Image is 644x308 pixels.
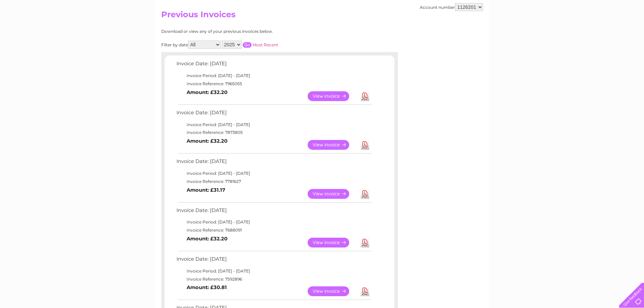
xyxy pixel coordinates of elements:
[163,4,482,33] div: Clear Business is a trading name of Verastar Limited (registered in [GEOGRAPHIC_DATA] No. 3667643...
[187,236,228,242] b: Amount: £32.20
[161,41,339,49] div: Filter by date
[361,189,369,199] a: Download
[161,10,483,23] h2: Previous Invoices
[361,238,369,247] a: Download
[187,138,228,144] b: Amount: £32.20
[175,206,373,218] td: Invoice Date: [DATE]
[561,29,581,34] a: Telecoms
[308,189,357,199] a: View
[308,140,357,150] a: View
[161,29,339,34] div: Download or view any of your previous invoices below.
[175,255,373,267] td: Invoice Date: [DATE]
[361,286,369,296] a: Download
[175,218,373,226] td: Invoice Period: [DATE] - [DATE]
[175,267,373,275] td: Invoice Period: [DATE] - [DATE]
[175,80,373,88] td: Invoice Reference: 7965055
[517,3,563,12] a: 0333 014 3131
[253,42,278,47] a: Most Recent
[361,140,369,150] a: Download
[175,157,373,169] td: Invoice Date: [DATE]
[23,18,57,38] img: logo.png
[187,89,228,95] b: Amount: £32.20
[175,128,373,137] td: Invoice Reference: 7873805
[308,91,357,101] a: View
[361,91,369,101] a: Download
[175,226,373,234] td: Invoice Reference: 7688091
[308,286,357,296] a: View
[542,29,557,34] a: Energy
[175,59,373,72] td: Invoice Date: [DATE]
[175,275,373,283] td: Invoice Reference: 7592896
[175,72,373,80] td: Invoice Period: [DATE] - [DATE]
[175,169,373,177] td: Invoice Period: [DATE] - [DATE]
[175,121,373,129] td: Invoice Period: [DATE] - [DATE]
[525,29,538,34] a: Water
[308,238,357,247] a: View
[175,108,373,121] td: Invoice Date: [DATE]
[187,187,225,193] b: Amount: £31.17
[420,3,483,11] div: Account number
[585,29,595,34] a: Blog
[187,284,227,290] b: Amount: £30.81
[175,177,373,186] td: Invoice Reference: 7781627
[622,29,638,34] a: Log out
[599,29,616,34] a: Contact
